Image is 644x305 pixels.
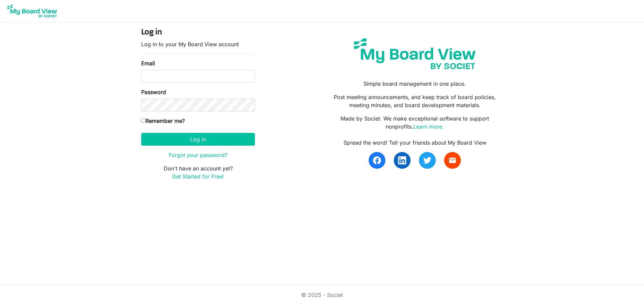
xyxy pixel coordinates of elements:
p: Log in to your My Board View account [141,40,255,48]
img: facebook.svg [373,156,381,164]
a: email [444,152,461,169]
p: Don't have an account yet? [141,164,255,180]
img: twitter.svg [423,156,431,164]
label: Password [141,88,166,96]
p: Post meeting announcements, and keep track of board policies, meeting minutes, and board developm... [327,93,503,109]
img: my-board-view-societ.svg [349,33,481,74]
p: Made by Societ. We make exceptional software to support nonprofits. [327,115,503,131]
img: linkedin.svg [398,156,406,164]
p: Simple board management in one place. [327,80,503,88]
a: Learn more. [413,123,444,130]
a: © 2025 - Societ [301,292,343,298]
a: Forgot your password? [169,152,227,158]
span: email [448,156,457,164]
label: Remember me? [141,117,185,125]
h4: Log in [141,28,255,37]
div: Spread the word! Tell your friends about My Board View [327,139,503,147]
img: My Board View Logo [5,3,59,19]
a: Get Started for Free! [172,173,224,180]
button: Log in [141,133,255,146]
input: Remember me? [141,119,146,123]
label: Email [141,59,155,67]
